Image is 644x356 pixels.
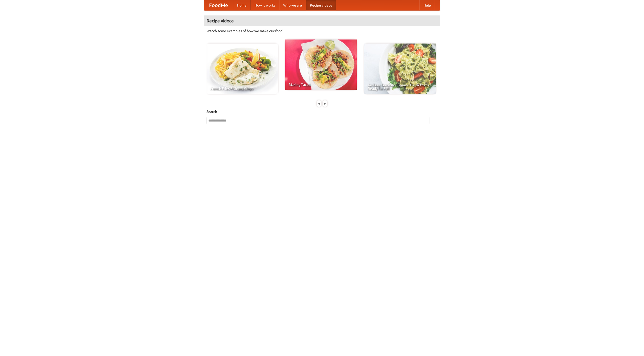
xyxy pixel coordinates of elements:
[317,100,321,107] div: «
[207,44,278,94] a: French Fries Fish and Chips
[207,28,437,33] p: Watch some examples of how we make our food!
[279,0,306,10] a: Who we are
[323,100,327,107] div: »
[204,0,233,10] a: FoodMe
[210,87,274,90] span: French Fries Fish and Chips
[204,16,440,26] h4: Recipe videos
[233,0,251,10] a: Home
[251,0,279,10] a: How it works
[368,83,432,90] span: An Easy, Summery Tomato Pasta That's Ready for Fall
[364,44,436,94] a: An Easy, Summery Tomato Pasta That's Ready for Fall
[419,0,435,10] a: Help
[285,39,357,90] a: Making Tacos
[306,0,336,10] a: Recipe videos
[289,83,353,86] span: Making Tacos
[207,109,437,114] h5: Search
